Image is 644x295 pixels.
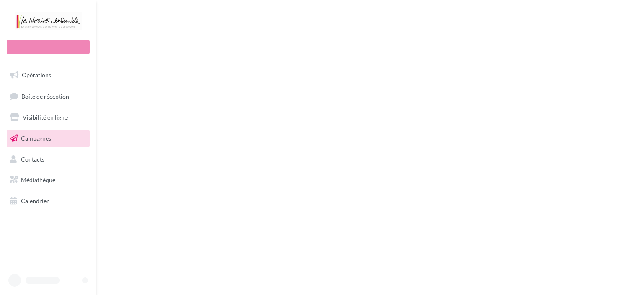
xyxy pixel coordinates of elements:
[22,71,51,78] span: Opérations
[5,87,91,105] a: Boîte de réception
[21,135,51,142] span: Campagnes
[21,155,44,162] span: Contacts
[7,40,90,54] div: Nouvelle campagne
[21,197,49,204] span: Calendrier
[5,151,91,168] a: Contacts
[5,130,91,147] a: Campagnes
[5,109,91,126] a: Visibilité en ligne
[5,192,91,210] a: Calendrier
[5,66,91,84] a: Opérations
[23,114,68,121] span: Visibilité en ligne
[21,92,69,99] span: Boîte de réception
[5,171,91,189] a: Médiathèque
[21,176,55,183] span: Médiathèque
